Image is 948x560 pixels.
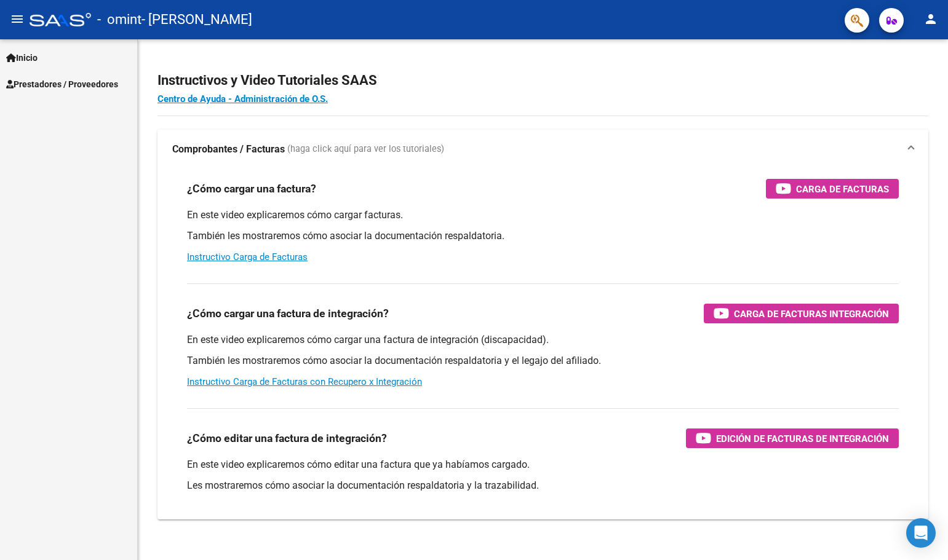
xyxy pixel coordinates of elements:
div: Open Intercom Messenger [906,518,936,548]
button: Carga de Facturas Integración [704,304,899,323]
span: (haga click aquí para ver los tutoriales) [287,143,444,156]
button: Edición de Facturas de integración [686,428,899,448]
span: Prestadores / Proveedores [6,77,118,91]
p: En este video explicaremos cómo editar una factura que ya habíamos cargado. [187,458,899,471]
a: Instructivo Carga de Facturas con Recupero x Integración [187,376,422,387]
p: También les mostraremos cómo asociar la documentación respaldatoria. [187,229,899,243]
mat-icon: menu [10,12,25,26]
span: Carga de Facturas Integración [734,306,889,321]
p: También les mostraremos cómo asociar la documentación respaldatoria y el legajo del afiliado. [187,354,899,368]
span: Inicio [6,51,38,65]
span: - omint [97,6,141,33]
span: Edición de Facturas de integración [716,431,889,446]
a: Centro de Ayuda - Administración de O.S. [157,93,328,105]
p: Les mostraremos cómo asociar la documentación respaldatoria y la trazabilidad. [187,479,899,492]
span: Carga de Facturas [796,181,889,197]
h2: Instructivos y Video Tutoriales SAAS [157,69,928,92]
div: Comprobantes / Facturas (haga click aquí para ver los tutoriales) [157,169,928,519]
mat-expansion-panel-header: Comprobantes / Facturas (haga click aquí para ver los tutoriales) [157,130,928,169]
span: - [PERSON_NAME] [141,6,252,33]
button: Carga de Facturas [766,179,899,199]
h3: ¿Cómo editar una factura de integración? [187,430,387,447]
h3: ¿Cómo cargar una factura? [187,180,316,197]
mat-icon: person [923,12,938,26]
a: Instructivo Carga de Facturas [187,251,308,262]
p: En este video explicaremos cómo cargar facturas. [187,208,899,222]
strong: Comprobantes / Facturas [172,143,285,156]
h3: ¿Cómo cargar una factura de integración? [187,305,389,322]
p: En este video explicaremos cómo cargar una factura de integración (discapacidad). [187,333,899,347]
